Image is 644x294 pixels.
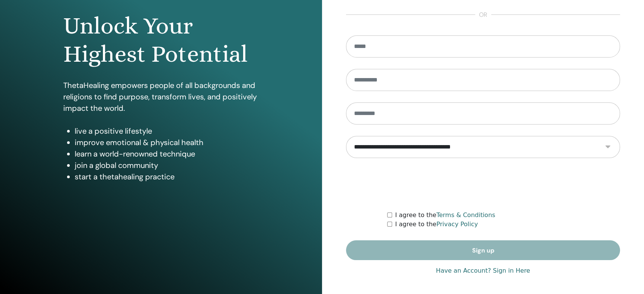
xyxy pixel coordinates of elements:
a: Terms & Conditions [436,211,495,219]
iframe: reCAPTCHA [425,169,541,199]
h1: Unlock Your Highest Potential [63,12,259,69]
li: learn a world-renowned technique [75,148,259,160]
li: improve emotional & physical health [75,137,259,148]
li: start a thetahealing practice [75,171,259,182]
a: Privacy Policy [436,220,478,228]
label: I agree to the [395,220,478,229]
a: Have an Account? Sign in Here [436,266,530,275]
label: I agree to the [395,211,495,220]
span: or [475,10,491,19]
li: join a global community [75,160,259,171]
p: ThetaHealing empowers people of all backgrounds and religions to find purpose, transform lives, a... [63,80,259,114]
li: live a positive lifestyle [75,125,259,137]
